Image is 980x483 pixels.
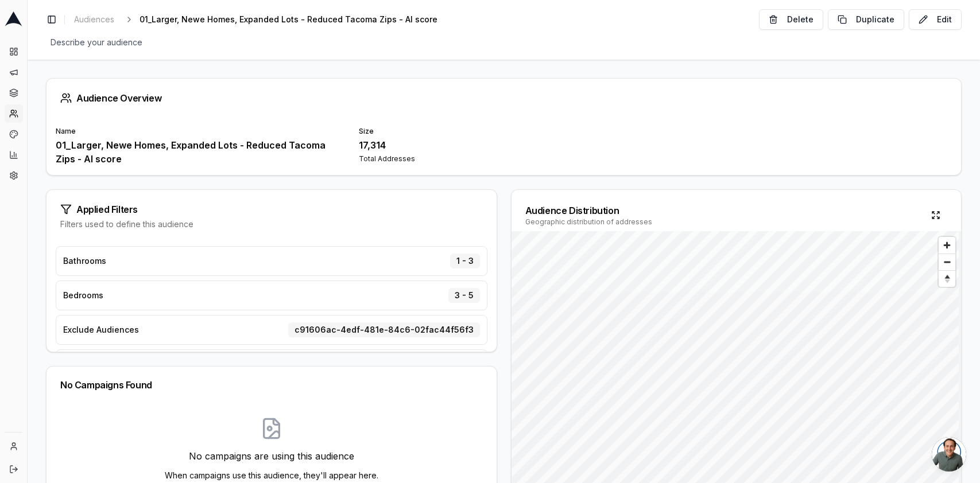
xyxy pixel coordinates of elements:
div: Total Addresses [359,154,648,163]
button: Delete [759,9,823,30]
p: When campaigns use this audience, they'll appear here. [165,470,378,481]
button: Zoom in [939,237,955,254]
button: Duplicate [828,9,904,30]
span: Reset bearing to north [937,272,956,286]
div: 17,314 [359,138,648,152]
button: Reset bearing to north [939,270,955,287]
div: Filters used to define this audience [60,219,483,230]
span: Audiences [74,14,114,25]
div: c91606ac-4edf-481e-84c6-02fac44f56f3 [288,322,480,337]
p: No campaigns are using this audience [165,449,378,463]
nav: breadcrumb [69,11,456,28]
div: Geographic distribution of addresses [525,217,652,227]
button: Zoom out [939,254,955,270]
a: Audiences [69,11,119,28]
span: Exclude Audiences [63,324,139,336]
div: No Campaigns Found [60,380,483,389]
span: 01_Larger, Newe Homes, Expanded Lots - Reduced Tacoma Zips - AI score [140,14,437,25]
div: Audience Distribution [525,204,652,217]
span: Bedrooms [63,290,103,301]
div: 01_Larger, Newe Homes, Expanded Lots - Reduced Tacoma Zips - AI score [56,138,345,166]
div: Size [359,127,648,136]
div: 3 - 5 [448,288,480,303]
div: Open chat [932,437,966,472]
button: Log out [5,460,23,478]
span: Describe your audience [46,34,147,50]
div: Applied Filters [60,204,483,215]
div: Name [56,127,345,136]
div: Audience Overview [60,92,947,104]
span: Bathrooms [63,255,106,267]
div: 1 - 3 [450,254,480,268]
button: Edit [909,9,962,30]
